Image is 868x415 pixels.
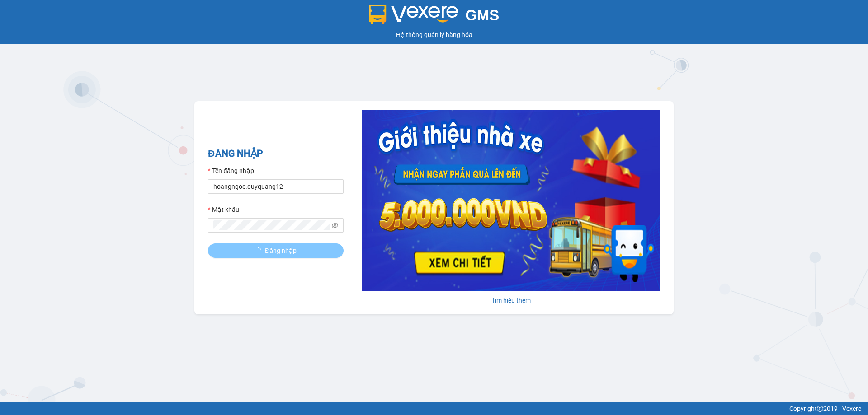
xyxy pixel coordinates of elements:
[208,179,344,194] input: Tên đăng nhập
[213,220,330,230] input: Mật khẩu
[208,146,344,161] h2: ĐĂNG NHẬP
[369,14,500,21] a: GMS
[208,205,239,214] label: Mật khẩu
[817,406,823,412] span: copyright
[362,295,660,305] div: Tìm hiểu thêm
[208,243,344,258] button: Đăng nhập
[7,404,861,414] div: Copyright 2019 - Vexere
[369,5,458,24] img: logo 2
[332,222,338,228] span: eye-invisible
[2,30,866,40] div: Hệ thống quản lý hàng hóa
[255,247,265,254] span: loading
[362,110,660,291] img: banner-0
[465,7,499,23] span: GMS
[208,166,254,176] label: Tên đăng nhập
[265,246,297,256] span: Đăng nhập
